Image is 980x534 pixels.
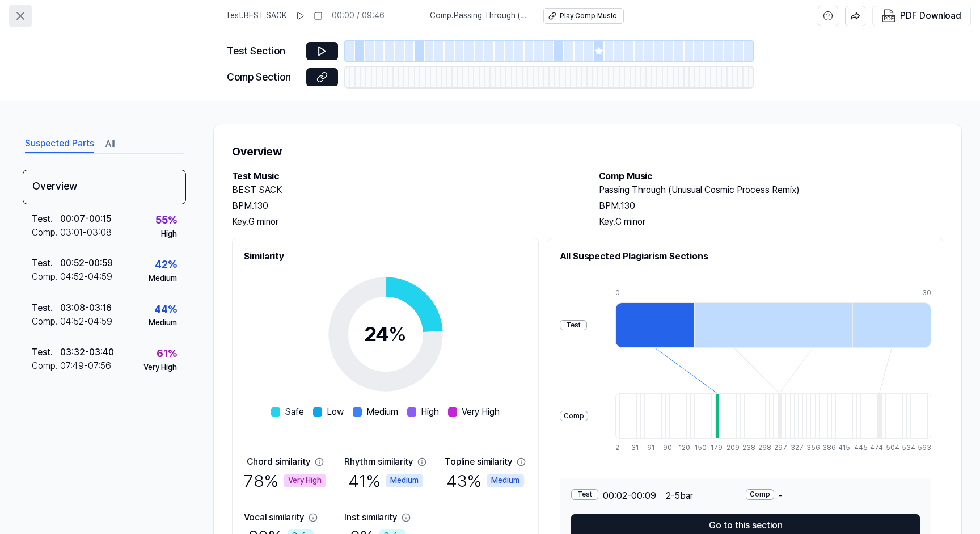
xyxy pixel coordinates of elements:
div: PDF Download [900,9,961,23]
div: 24 [364,319,407,350]
button: PDF Download [880,6,964,26]
div: Test . [32,301,60,315]
div: 150 [695,443,699,453]
div: Test . [32,346,60,359]
button: help [818,6,838,26]
h2: Passing Through (Unusual Cosmic Process Remix) [599,183,943,197]
div: 04:52 - 04:59 [60,315,112,329]
span: Very High [462,405,500,419]
div: Very High [143,362,177,373]
div: - [746,489,920,503]
div: 297 [774,443,778,453]
div: Comp . [32,270,60,284]
div: 55 % [155,212,177,229]
img: PDF Download [882,9,895,23]
h2: Test Music [232,170,576,183]
div: Very High [284,474,326,487]
div: 41 % [348,469,423,493]
div: Comp . [32,226,60,239]
div: Medium [487,474,524,487]
div: 44 % [154,301,177,318]
div: 563 [918,443,931,453]
div: 07:49 - 07:56 [60,359,111,373]
div: 30 [922,288,931,298]
div: 268 [758,443,762,453]
h2: Comp Music [599,170,943,183]
div: Comp . [32,315,60,329]
div: Key. C minor [599,215,943,229]
span: % [388,322,407,346]
div: 90 [663,443,667,453]
div: High [161,229,177,240]
div: 120 [679,443,683,453]
div: Medium [149,317,177,329]
span: Comp . Passing Through (Unusual Cosmic Process Remix) [430,10,530,22]
div: Comp [560,411,588,422]
svg: help [823,10,833,22]
div: BPM. 130 [232,199,576,213]
span: Medium [366,405,398,419]
div: BPM. 130 [599,199,943,213]
div: 0 [615,288,694,298]
div: Test [560,320,587,331]
div: Key. G minor [232,215,576,229]
div: Comp Section [227,69,299,86]
div: Topline similarity [445,455,512,469]
div: Play Comp Music [560,11,616,21]
div: 504 [886,443,890,453]
div: 03:01 - 03:08 [60,226,112,239]
h2: Similarity [244,250,527,263]
button: All [105,135,115,153]
div: Test [571,489,598,500]
span: Low [327,405,344,419]
div: 61 [647,443,651,453]
div: 209 [726,443,730,453]
div: 61 % [157,346,177,362]
div: 386 [822,443,826,453]
button: Suspected Parts [25,135,94,153]
div: 238 [742,443,746,453]
img: share [850,11,860,21]
div: 00:00 / 09:46 [332,10,385,22]
div: Vocal similarity [244,511,304,524]
div: 31 [631,443,635,453]
span: Test . BEST SACK [226,10,286,22]
div: 78 % [244,469,326,493]
div: 327 [791,443,795,453]
h2: BEST SACK [232,183,576,197]
span: 2 - 5 bar [666,489,693,503]
div: 43 % [446,469,524,493]
div: 2 [615,443,619,453]
div: 04:52 - 04:59 [60,270,112,284]
h2: All Suspected Plagiarism Sections [560,250,931,263]
div: 415 [838,443,842,453]
h1: Overview [232,142,943,161]
div: Overview [23,170,186,204]
div: 179 [711,443,715,453]
div: 00:52 - 00:59 [60,257,113,270]
div: Test . [32,257,60,270]
div: 356 [806,443,810,453]
div: Inst similarity [344,511,397,524]
span: 00:02 - 00:09 [603,489,656,503]
div: 534 [902,443,906,453]
div: Medium [386,474,423,487]
div: Medium [149,273,177,284]
span: High [421,405,439,419]
div: 445 [854,443,858,453]
div: Rhythm similarity [344,455,413,469]
span: Safe [285,405,304,419]
button: Play Comp Music [543,8,624,24]
div: Comp . [32,359,60,373]
div: 03:08 - 03:16 [60,301,112,315]
div: 03:32 - 03:40 [60,346,114,359]
div: Test Section [227,43,299,60]
div: Chord similarity [247,455,310,469]
div: 42 % [155,257,177,273]
div: Comp [746,489,774,500]
div: Test . [32,212,60,226]
div: 474 [870,443,874,453]
div: 00:07 - 00:15 [60,212,111,226]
